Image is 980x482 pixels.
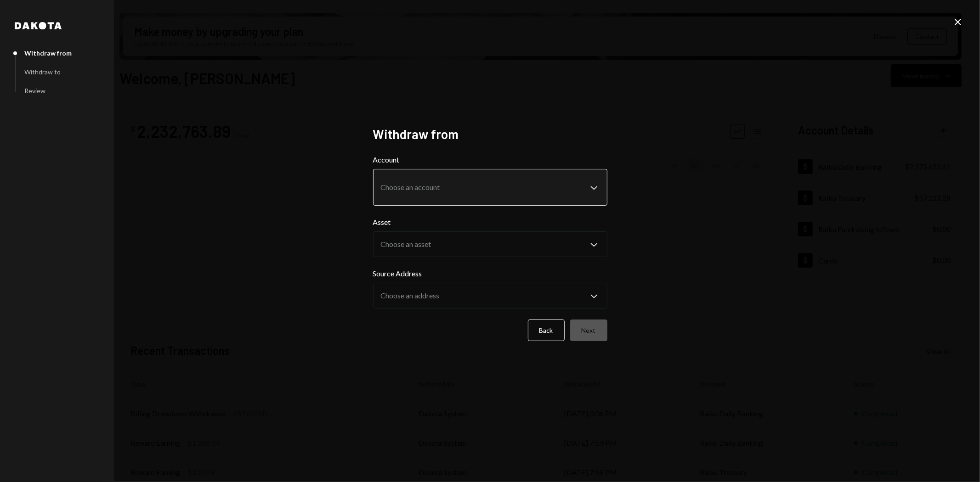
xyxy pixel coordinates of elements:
label: Account [373,154,607,165]
button: Back [528,319,565,341]
button: Source Address [373,283,607,308]
label: Source Address [373,268,607,279]
div: Review [24,87,45,95]
button: Account [373,169,607,206]
div: Withdraw from [24,49,72,57]
label: Asset [373,217,607,228]
button: Asset [373,231,607,257]
div: Withdraw to [24,68,61,76]
h2: Withdraw from [373,125,607,143]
